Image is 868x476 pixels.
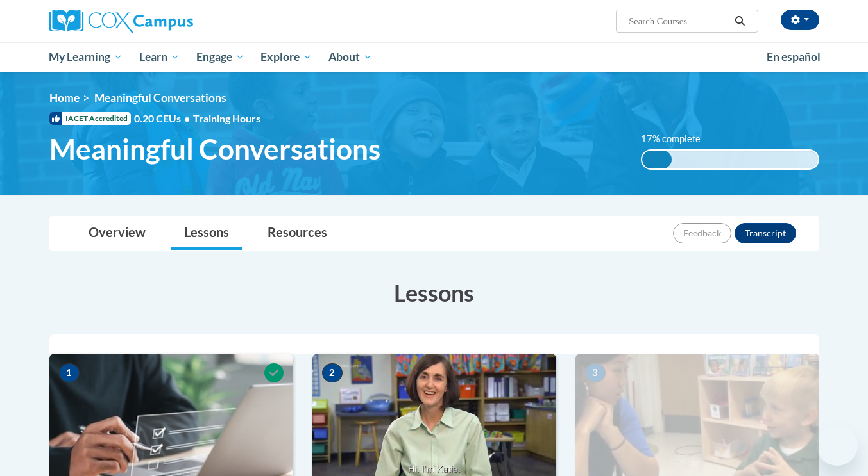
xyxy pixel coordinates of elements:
span: About [328,49,372,65]
h3: Lessons [49,277,819,309]
a: Cox Campus [49,10,293,33]
a: Overview [76,217,158,250]
a: Resources [255,217,340,250]
span: 3 [585,363,606,382]
img: Cox Campus [49,10,193,33]
a: About [320,42,380,72]
span: Training Hours [193,112,260,124]
button: Search [730,13,749,29]
div: 17% complete [642,151,672,168]
a: Home [49,91,80,104]
span: My Learning [49,49,123,65]
span: 2 [322,363,343,382]
span: Meaningful Conversations [49,132,380,166]
span: Explore [260,49,312,65]
span: Engage [196,49,244,65]
a: Explore [252,42,320,72]
span: • [184,112,190,124]
a: En español [758,44,829,70]
span: IACET Accredited [49,112,131,125]
span: Meaningful Conversations [94,91,226,104]
iframe: Button to launch messaging window [817,425,858,466]
button: Transcript [735,223,796,243]
a: Learn [131,42,188,72]
button: Feedback [673,223,731,243]
a: Lessons [171,217,242,250]
span: En español [767,50,821,63]
input: Search Courses [627,13,730,29]
span: Learn [139,49,180,65]
button: Account Settings [781,10,819,30]
a: Engage [188,42,253,72]
a: My Learning [41,42,132,72]
span: 1 [59,363,80,382]
label: 17% complete [641,132,715,146]
div: Main menu [30,42,838,72]
span: 0.20 CEUs [134,111,193,126]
